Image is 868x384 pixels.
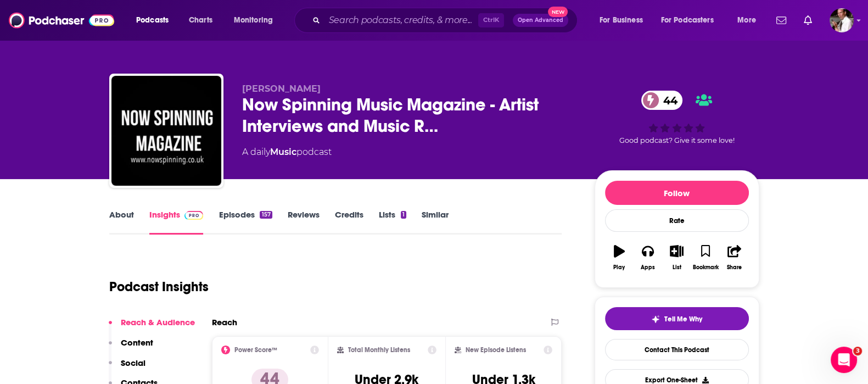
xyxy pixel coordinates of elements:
div: A daily podcast [242,146,332,159]
div: Share [727,264,742,271]
p: Content [121,337,153,348]
div: Rate [605,209,749,232]
span: [PERSON_NAME] [242,84,321,94]
span: For Business [600,13,643,28]
span: Ctrl K [478,13,504,27]
h2: Total Monthly Listens [348,346,410,354]
img: Now Spinning Music Magazine - Artist Interviews and Music Reviews [111,76,221,186]
span: More [737,13,756,28]
a: Similar [422,209,449,235]
button: Play [605,238,634,277]
p: Social [121,358,145,368]
div: Play [613,264,625,271]
img: Podchaser - Follow, Share and Rate Podcasts [9,10,114,31]
img: Podchaser Pro [184,211,204,220]
div: List [673,264,681,271]
span: Charts [189,13,212,28]
h1: Podcast Insights [109,279,209,295]
button: Reach & Audience [109,317,195,337]
a: 44 [641,91,683,110]
a: Lists1 [379,209,406,235]
button: Social [109,358,145,378]
button: List [662,238,691,277]
iframe: Intercom live chat [831,347,857,373]
span: Podcasts [136,13,169,28]
span: Open Advanced [518,18,563,23]
h2: Power Score™ [234,346,277,354]
button: Show profile menu [830,8,854,32]
button: Share [720,238,748,277]
a: Music [270,147,296,157]
button: open menu [226,12,287,29]
button: open menu [654,12,730,29]
button: open menu [592,12,657,29]
a: Episodes157 [219,209,272,235]
div: 157 [260,211,272,219]
h2: New Episode Listens [466,346,526,354]
div: 1 [401,211,406,219]
h2: Reach [212,317,237,327]
span: 44 [652,91,683,110]
a: Show notifications dropdown [799,11,816,30]
span: New [548,7,568,17]
span: Good podcast? Give it some love! [619,136,735,144]
button: Follow [605,181,749,205]
span: Tell Me Why [664,315,702,324]
button: Bookmark [691,238,720,277]
a: Show notifications dropdown [772,11,791,30]
img: User Profile [830,8,854,32]
button: Content [109,337,153,358]
button: tell me why sparkleTell Me Why [605,307,749,330]
p: Reach & Audience [121,317,195,327]
button: Apps [634,238,662,277]
div: Bookmark [692,264,718,271]
a: Credits [335,209,363,235]
div: Search podcasts, credits, & more... [305,8,588,33]
span: Logged in as Quarto [830,8,854,32]
input: Search podcasts, credits, & more... [324,12,478,29]
a: Contact This Podcast [605,339,749,360]
a: About [109,209,134,235]
span: Monitoring [234,13,273,28]
button: Open AdvancedNew [513,14,568,27]
a: Charts [182,12,219,29]
button: open menu [128,12,183,29]
span: For Podcasters [661,13,714,28]
div: Apps [641,264,655,271]
button: open menu [730,12,770,29]
div: 44Good podcast? Give it some love! [595,84,759,152]
a: InsightsPodchaser Pro [149,209,204,235]
img: tell me why sparkle [651,315,660,324]
a: Reviews [288,209,320,235]
span: 3 [853,347,862,355]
